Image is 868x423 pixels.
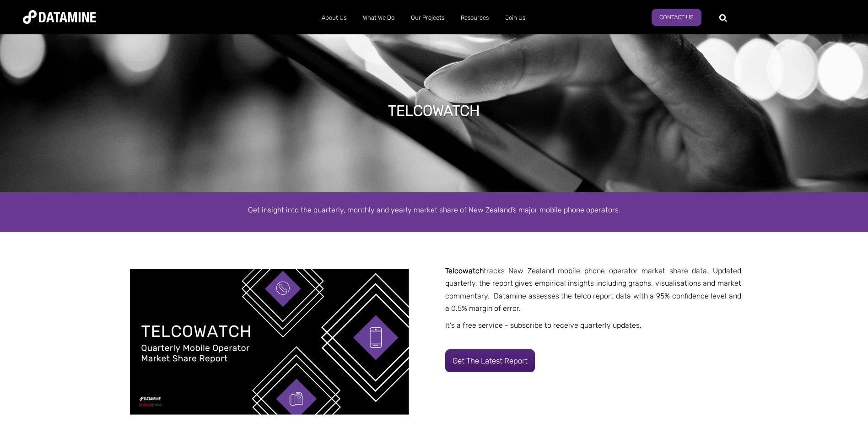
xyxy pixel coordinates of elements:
a: About Us [313,6,355,30]
a: Our Projects [403,6,453,30]
p: Get insight into the quarterly, monthly and yearly market share of New Zealand’s major mobile pho... [173,204,695,216]
img: Datamine [23,10,96,24]
a: What We Do [355,6,403,30]
a: Get the latest report [445,349,535,372]
strong: Telcowatch [445,266,484,275]
img: Copy of Telcowatch Report Template (2) [130,269,409,415]
a: Resources [453,6,497,30]
span: It's a free service - subscribe to receive quarterly updates. [445,321,642,330]
a: Contact Us [652,9,701,26]
h1: TELCOWATCH [388,101,480,121]
span: tracks New Zealand mobile phone operator market share data. Updated quarterly, the report gives e... [445,266,741,313]
a: Join Us [497,6,534,30]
